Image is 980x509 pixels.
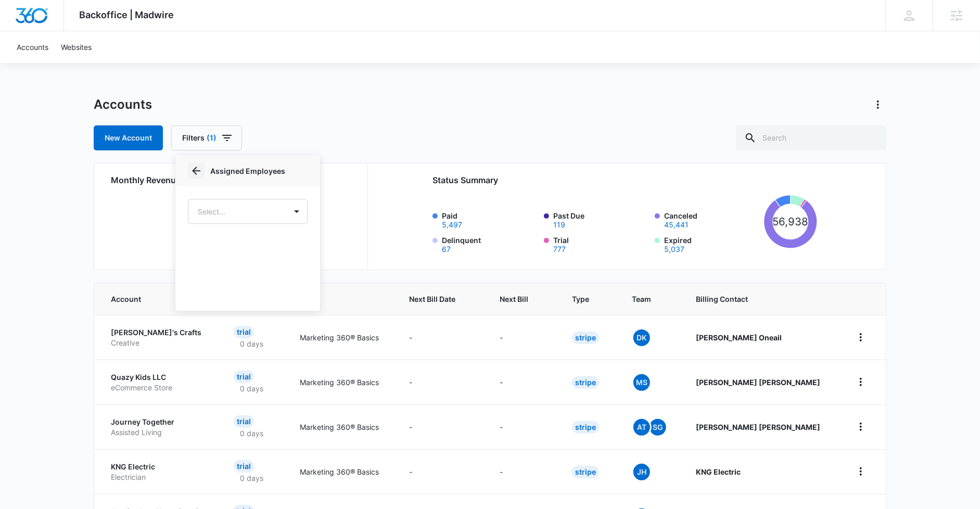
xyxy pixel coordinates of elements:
[111,462,209,482] a: KNG ElectricElectrician
[696,467,741,476] strong: KNG Electric
[852,329,869,346] button: home
[442,246,451,253] button: Delinquent
[300,294,384,304] span: Plan
[487,315,559,360] td: -
[633,419,650,436] span: At
[234,338,270,349] p: 0 days
[397,449,487,494] td: -
[664,246,684,253] button: Expired
[736,125,886,150] input: Search
[696,423,820,431] strong: [PERSON_NAME] [PERSON_NAME]
[171,125,242,150] button: Filters(1)
[397,404,487,449] td: -
[300,466,384,477] p: Marketing 360® Basics
[234,460,254,473] div: Trial
[772,215,808,228] tspan: 56,938
[55,31,98,63] a: Websites
[553,210,649,228] label: Past Due
[632,294,656,304] span: Team
[633,329,650,346] span: DK
[188,162,205,179] button: Back
[111,327,209,338] p: [PERSON_NAME]'s Crafts
[487,404,559,449] td: -
[111,372,209,392] a: Quazy Kids LLCeCommerce Store
[300,332,384,343] p: Marketing 360® Basics
[633,374,650,391] span: MS
[300,422,384,432] p: Marketing 360® Basics
[572,332,599,344] div: Stripe
[397,315,487,360] td: -
[572,376,599,389] div: Stripe
[234,371,254,383] div: Trial
[870,96,886,113] button: Actions
[442,221,462,228] button: Paid
[432,174,817,186] h2: Status Summary
[234,326,254,338] div: Trial
[696,378,820,387] strong: [PERSON_NAME] [PERSON_NAME]
[487,449,559,494] td: -
[633,464,650,480] span: JH
[111,174,355,186] h2: Monthly Revenue
[664,210,760,228] label: Canceled
[553,221,565,228] button: Past Due
[234,383,270,394] p: 0 days
[572,294,592,304] span: Type
[111,417,209,437] a: Journey TogetherAssisted Living
[111,472,209,482] p: Electrician
[234,473,270,483] p: 0 days
[409,294,460,304] span: Next Bill Date
[94,97,152,112] h1: Accounts
[111,427,209,438] p: Assisted Living
[94,125,163,150] a: New Account
[111,294,194,304] span: Account
[442,235,538,253] label: Delinquent
[111,327,209,348] a: [PERSON_NAME]'s CraftsCreative
[234,415,254,428] div: Trial
[207,134,217,142] span: (1)
[664,235,760,253] label: Expired
[852,463,869,480] button: home
[80,9,174,20] span: Backoffice | Madwire
[852,418,869,435] button: home
[10,31,55,63] a: Accounts
[111,462,209,472] p: KNG Electric
[111,383,209,393] p: eCommerce Store
[300,377,384,388] p: Marketing 360® Basics
[111,417,209,427] p: Journey Together
[397,360,487,404] td: -
[111,338,209,348] p: Creative
[442,210,538,228] label: Paid
[188,166,308,176] p: Assigned Employees
[234,428,270,439] p: 0 days
[852,374,869,390] button: home
[500,294,531,304] span: Next Bill
[664,221,689,228] button: Canceled
[650,419,666,436] span: SG
[487,360,559,404] td: -
[696,333,782,342] strong: [PERSON_NAME] Oneail
[696,294,828,304] span: Billing Contact
[553,246,566,253] button: Trial
[572,421,599,434] div: Stripe
[553,235,649,253] label: Trial
[111,372,209,383] p: Quazy Kids LLC
[572,466,599,478] div: Stripe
